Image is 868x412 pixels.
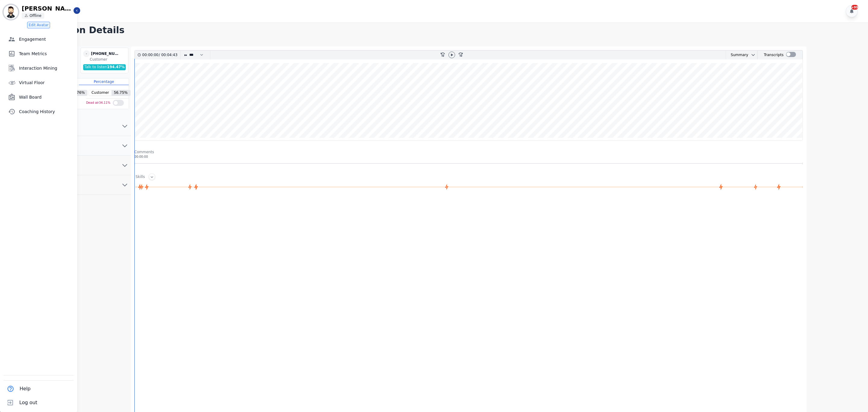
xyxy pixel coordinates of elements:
[25,175,131,195] button: Questions chevron down
[160,51,177,59] div: 00:04:43
[83,64,126,70] div: Talk to listen
[89,90,111,96] span: Customer
[1,62,77,74] a: Interaction Mining
[79,78,129,85] div: Percentage
[30,13,41,18] p: Offline
[726,51,748,59] div: Summary
[19,109,75,115] span: Coaching History
[112,90,130,96] span: 56.75 %
[1,91,77,103] a: Wall Board
[142,51,159,59] div: 00:00:00
[19,80,75,86] span: Virtual Floor
[27,22,50,28] button: Edit Avatar
[851,5,858,10] div: +99
[30,25,868,36] h1: Interaction Details
[4,396,39,410] button: Log out
[90,57,127,62] div: Customer
[83,50,90,57] span: -
[121,142,128,149] svg: chevron down
[4,382,32,396] button: Help
[19,399,37,406] span: Log out
[1,77,77,89] a: Virtual Floor
[19,36,75,42] span: Engagement
[1,106,77,118] a: Coaching History
[751,52,756,57] svg: chevron down
[764,51,783,59] div: Transcripts
[69,90,87,96] span: 77.76 %
[25,14,28,17] img: person
[136,174,145,180] div: Skills
[86,99,111,107] div: Dead air 34.11 %
[25,156,131,175] button: Metadata chevron down
[19,65,75,71] span: Interaction Mining
[107,65,124,69] span: 194.47 %
[142,51,179,59] div: /
[20,385,30,392] span: Help
[19,94,75,100] span: Wall Board
[91,50,121,57] div: [PHONE_NUMBER]
[748,52,756,57] button: chevron down
[19,51,75,57] span: Team Metrics
[1,33,77,45] a: Engagement
[1,48,77,60] a: Team Metrics
[4,5,18,19] img: Bordered avatar
[121,162,128,169] svg: chevron down
[134,154,803,159] div: 00:00:00
[25,136,131,156] button: QA Scores chevron down
[121,181,128,189] svg: chevron down
[134,150,803,154] div: Comments
[25,116,131,136] button: Sentiment chevron down
[121,122,128,130] svg: chevron down
[22,5,73,11] p: [PERSON_NAME]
